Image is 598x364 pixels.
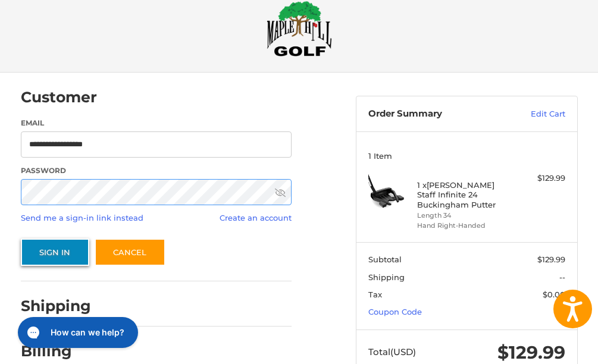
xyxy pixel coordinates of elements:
span: Subtotal [368,255,402,264]
iframe: Gorgias live chat messenger [12,313,142,352]
a: Coupon Code [368,307,422,316]
a: Send me a sign-in link instead [21,213,143,222]
li: Length 34 [417,211,513,221]
h3: Order Summary [368,108,503,120]
span: $129.99 [497,341,565,363]
h2: Customer [21,88,97,106]
a: Edit Cart [502,108,565,120]
label: Password [21,165,292,176]
h3: 1 Item [368,151,566,161]
h2: Shipping [21,297,91,315]
a: Cancel [95,239,165,266]
span: Tax [368,290,382,299]
div: $129.99 [516,172,565,184]
h4: 1 x [PERSON_NAME] Staff Infinite 24 Buckingham Putter [417,180,513,209]
li: Hand Right-Handed [417,221,513,231]
label: Email [21,118,292,128]
img: Maple Hill Golf [267,1,332,57]
span: $129.99 [537,255,565,264]
span: $0.00 [543,290,565,299]
span: Shipping [368,272,405,282]
span: -- [559,272,565,282]
a: Create an account [220,213,292,222]
button: Sign In [21,239,89,266]
span: Total (USD) [368,346,416,357]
